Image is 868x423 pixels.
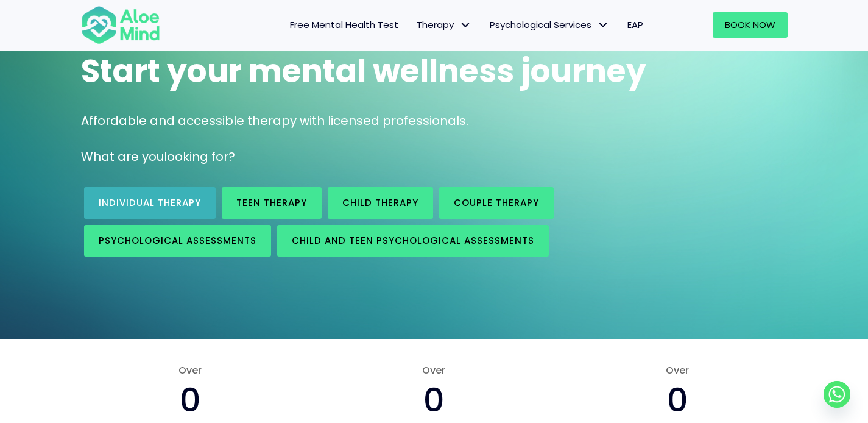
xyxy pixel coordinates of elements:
[292,234,534,247] span: Child and Teen Psychological assessments
[667,377,688,423] span: 0
[164,148,235,165] span: looking for?
[81,112,788,130] p: Affordable and accessible therapy with licensed professionals.
[490,18,609,31] span: Psychological Services
[457,16,475,34] span: Therapy: submenu
[417,18,471,31] span: Therapy
[236,196,307,209] span: Teen Therapy
[328,187,433,219] a: Child Therapy
[627,18,643,31] span: EAP
[222,187,322,219] a: Teen Therapy
[423,377,445,423] span: 0
[342,196,418,209] span: Child Therapy
[176,12,652,38] nav: Menu
[81,5,160,45] img: Aloe mind Logo
[84,225,271,257] a: Psychological assessments
[439,187,554,219] a: Couple therapy
[568,363,787,377] span: Over
[81,148,164,165] span: What are you
[81,49,646,93] span: Start your mental wellness journey
[595,16,612,34] span: Psychological Services: submenu
[481,12,618,38] a: Psychological ServicesPsychological Services: submenu
[81,363,300,377] span: Over
[618,12,652,38] a: EAP
[824,381,850,408] a: Whatsapp
[454,196,539,209] span: Couple therapy
[180,377,201,423] span: 0
[290,18,398,31] span: Free Mental Health Test
[99,196,201,209] span: Individual therapy
[281,12,408,38] a: Free Mental Health Test
[277,225,549,257] a: Child and Teen Psychological assessments
[725,18,775,31] span: Book Now
[99,234,256,247] span: Psychological assessments
[324,363,543,377] span: Over
[84,187,216,219] a: Individual therapy
[408,12,481,38] a: TherapyTherapy: submenu
[713,12,788,38] a: Book Now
